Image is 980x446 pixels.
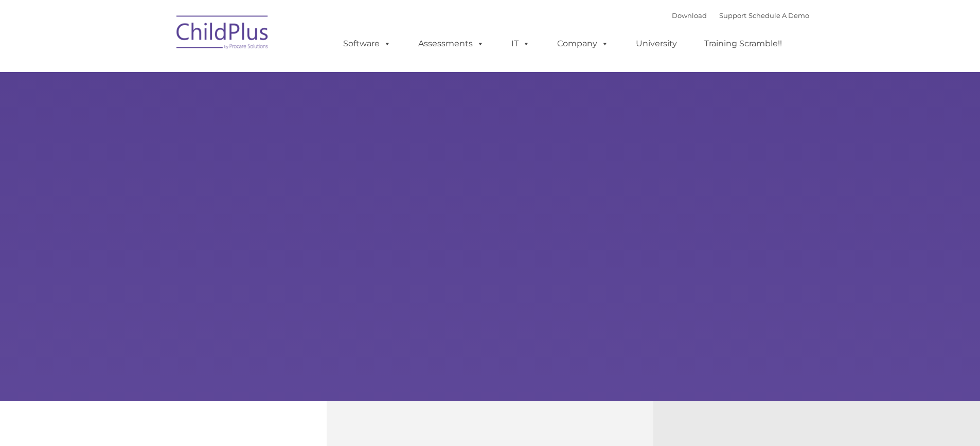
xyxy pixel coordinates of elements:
a: Download [672,11,707,20]
a: Schedule A Demo [749,11,809,20]
a: University [626,33,687,54]
font: | [672,11,809,20]
a: IT [501,33,540,54]
a: Software [333,33,401,54]
a: Training Scramble!! [694,33,792,54]
a: Assessments [408,33,494,54]
a: Company [547,33,619,54]
a: Support [719,11,746,20]
img: ChildPlus by Procare Solutions [171,8,274,60]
